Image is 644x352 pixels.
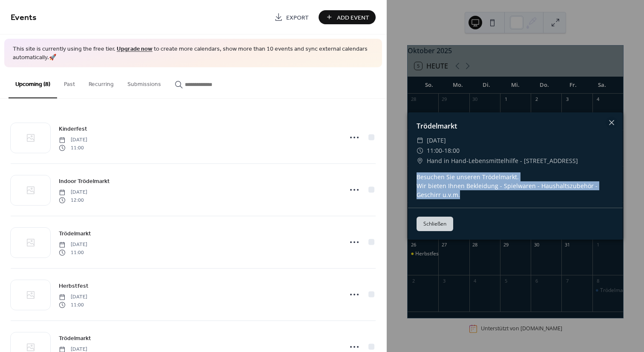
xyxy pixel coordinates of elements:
[59,241,87,249] span: [DATE]
[59,136,87,144] span: [DATE]
[117,43,152,55] a: Upgrade now
[59,293,87,301] span: [DATE]
[59,189,87,196] span: [DATE]
[427,156,578,166] span: Hand in Hand-Lebensmittelhilfe - [STREET_ADDRESS]
[442,146,444,155] span: -
[59,249,87,256] span: 11:00
[337,13,369,22] span: Add Event
[59,301,87,309] span: 11:00
[59,177,110,186] span: Indoor Trödelmarkt
[82,67,121,97] button: Recurring
[286,13,309,22] span: Export
[59,144,87,152] span: 11:00
[9,67,57,98] button: Upcoming (8)
[121,67,168,97] button: Submissions
[268,10,315,24] a: Export
[319,10,376,24] button: Add Event
[59,196,87,204] span: 12:00
[57,67,82,97] button: Past
[417,135,423,146] div: ​
[417,156,423,166] div: ​
[427,135,446,146] span: [DATE]
[59,333,91,343] a: Trödelmarkt
[59,124,87,134] a: Kinderfest
[408,172,623,199] div: Besuchen Sie unseren Trödelmarkt. Wir bieten Ihnen Bekleidung - Spielwaren - Haushaltszubehör - G...
[59,176,110,186] a: Indoor Trödelmarkt
[444,146,460,155] span: 18:00
[59,281,89,291] a: Herbstfest
[427,146,442,155] span: 11:00
[13,45,374,62] span: This site is currently using the free tier. to create more calendars, show more than 10 events an...
[59,282,89,291] span: Herbstfest
[59,229,91,238] a: Trödelmarkt
[11,9,37,26] span: Events
[408,121,623,131] div: Trödelmarkt
[59,334,91,343] span: Trödelmarkt
[417,217,453,231] button: Schließen
[59,125,87,134] span: Kinderfest
[417,146,423,156] div: ​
